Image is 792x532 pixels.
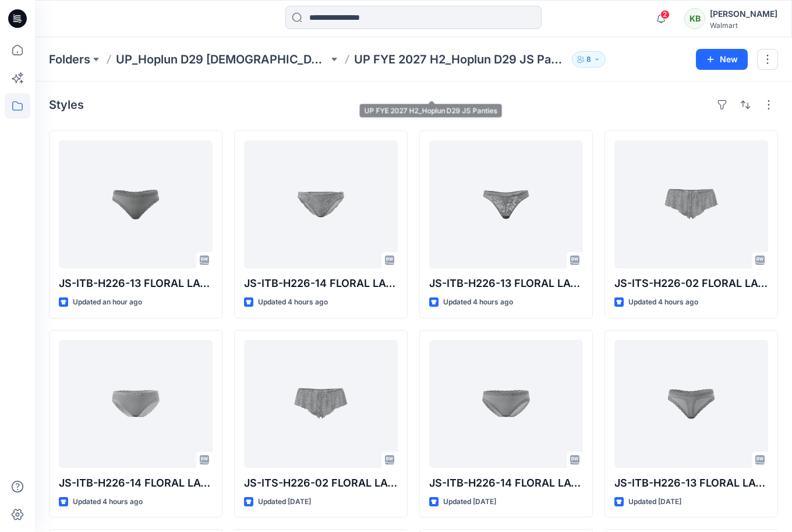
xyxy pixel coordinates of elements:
[429,475,583,491] p: JS-ITB-H226-14 FLORAL LACE CHEEKY 3PK - MESH
[59,275,213,292] p: JS-ITB-H226-13 FLORAL LACE THONG 3PK - MESH
[429,275,583,292] p: JS-ITB-H226-13 FLORAL LACE THONG 3PK - LACE
[59,140,213,268] a: JS-ITB-H226-13 FLORAL LACE THONG 3PK - MESH
[443,296,513,308] p: Updated 4 hours ago
[354,51,567,68] p: UP FYE 2027 H2_Hoplun D29 JS Panties
[49,51,90,68] a: Folders
[73,296,142,308] p: Updated an hour ago
[660,10,670,19] span: 2
[244,140,398,268] a: JS-ITB-H226-14 FLORAL LACE CHEEKY 3PK - LACE
[614,140,768,268] a: JS-ITS-H226-02 FLORAL LACE 2PC SET - SHORTIE
[244,475,398,491] p: JS-ITS-H226-02 FLORAL LACE 2PC SET - SHORTIE
[586,53,591,66] p: 8
[429,140,583,268] a: JS-ITB-H226-13 FLORAL LACE THONG 3PK - LACE
[628,296,698,308] p: Updated 4 hours ago
[614,275,768,292] p: JS-ITS-H226-02 FLORAL LACE 2PC SET - SHORTIE
[244,275,398,292] p: JS-ITB-H226-14 FLORAL LACE CHEEKY 3PK - LACE
[258,496,311,508] p: Updated [DATE]
[614,475,768,491] p: JS-ITB-H226-13 FLORAL LACE THONG 3PK - MESH
[684,8,705,29] div: KB
[49,98,84,112] h4: Styles
[614,340,768,468] a: JS-ITB-H226-13 FLORAL LACE THONG 3PK - MESH
[696,49,748,70] button: New
[244,340,398,468] a: JS-ITS-H226-02 FLORAL LACE 2PC SET - SHORTIE
[73,496,143,508] p: Updated 4 hours ago
[443,496,496,508] p: Updated [DATE]
[116,51,328,68] a: UP_Hoplun D29 [DEMOGRAPHIC_DATA] Intimates
[572,51,606,68] button: 8
[59,340,213,468] a: JS-ITB-H226-14 FLORAL LACE CHEEKY 3PK - MESH
[258,296,328,308] p: Updated 4 hours ago
[628,496,681,508] p: Updated [DATE]
[710,7,777,21] div: [PERSON_NAME]
[710,21,777,30] div: Walmart
[59,475,213,491] p: JS-ITB-H226-14 FLORAL LACE CHEEKY 3PK - MESH
[429,340,583,468] a: JS-ITB-H226-14 FLORAL LACE CHEEKY 3PK - MESH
